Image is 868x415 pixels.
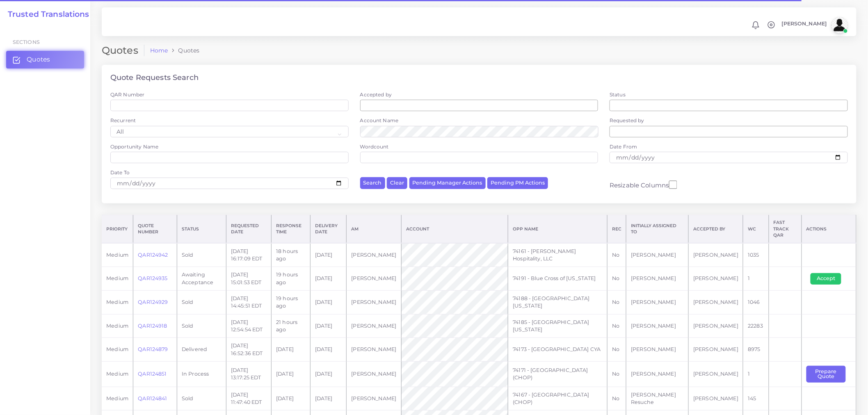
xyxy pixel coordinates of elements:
td: [DATE] 12:54:54 EDT [226,314,271,338]
a: Quotes [6,51,84,68]
th: Requested Date [226,215,271,243]
td: 19 hours ago [272,267,311,291]
td: [DATE] [310,387,347,410]
td: [DATE] [310,290,347,314]
td: [DATE] 16:52:36 EDT [226,338,271,362]
button: Pending Manager Actions [409,177,486,189]
td: [DATE] [272,387,311,410]
td: [PERSON_NAME] [689,243,743,267]
a: QAR124851 [138,371,167,377]
span: medium [106,346,128,352]
td: 74191 - Blue Cross of [US_STATE] [508,267,608,291]
td: 1 [743,361,769,387]
td: No [607,387,626,410]
td: 1035 [743,243,769,267]
td: [DATE] [272,361,311,387]
td: Sold [177,314,226,338]
td: 145 [743,387,769,410]
td: [PERSON_NAME] [689,387,743,410]
a: Prepare Quote [806,371,852,377]
label: Date From [610,143,637,150]
td: 21 hours ago [272,314,311,338]
a: QAR124841 [138,395,167,401]
a: [PERSON_NAME]avatar [778,17,851,33]
th: REC [607,215,626,243]
td: No [607,267,626,291]
td: [PERSON_NAME] [626,338,689,362]
th: Priority [102,215,133,243]
th: WC [743,215,769,243]
td: 18 hours ago [272,243,311,267]
a: Trusted Translations [2,10,89,19]
img: avatar [831,17,848,33]
td: No [607,361,626,387]
td: [PERSON_NAME] [689,314,743,338]
td: [PERSON_NAME] [626,314,689,338]
button: Accept [811,273,841,285]
a: QAR124918 [138,323,167,329]
a: QAR124929 [138,299,168,305]
label: Opportunity Name [110,143,158,150]
th: Account [401,215,508,243]
th: Quote Number [133,215,177,243]
span: medium [106,252,128,258]
h2: Quotes [102,45,144,57]
td: [PERSON_NAME] [626,243,689,267]
label: Wordcount [360,143,389,150]
span: medium [106,275,128,281]
td: [DATE] [310,338,347,362]
label: Date To [110,169,130,176]
td: 74167 - [GEOGRAPHIC_DATA] (CHOP) [508,387,608,410]
th: Delivery Date [310,215,347,243]
td: No [607,338,626,362]
td: [PERSON_NAME] [347,267,401,291]
td: 19 hours ago [272,290,311,314]
td: [PERSON_NAME] [347,338,401,362]
span: medium [106,323,128,329]
th: Response Time [272,215,311,243]
th: AM [347,215,401,243]
label: QAR Number [110,91,144,98]
th: Fast Track QAR [769,215,802,243]
td: [PERSON_NAME] [689,290,743,314]
td: [PERSON_NAME] Resuche [626,387,689,410]
button: Pending PM Actions [487,177,548,189]
td: 74161 - [PERSON_NAME] Hospitality, LLC [508,243,608,267]
td: [DATE] [310,243,347,267]
td: Sold [177,243,226,267]
td: 8975 [743,338,769,362]
td: [DATE] 13:17:25 EDT [226,361,271,387]
a: QAR124942 [138,252,168,258]
th: Opp Name [508,215,608,243]
td: [DATE] 14:45:51 EDT [226,290,271,314]
td: [DATE] 16:17:09 EDT [226,243,271,267]
td: No [607,243,626,267]
td: [DATE] 11:47:40 EDT [226,387,271,410]
th: Actions [802,215,856,243]
button: Search [360,177,385,189]
td: 1046 [743,290,769,314]
span: Sections [13,39,40,45]
button: Prepare Quote [806,366,846,383]
label: Requested by [610,117,644,124]
button: Clear [387,177,407,189]
td: [PERSON_NAME] [626,290,689,314]
td: No [607,290,626,314]
td: [DATE] [310,361,347,387]
td: 22283 [743,314,769,338]
span: [PERSON_NAME] [782,21,827,27]
td: 74188 - [GEOGRAPHIC_DATA] [US_STATE] [508,290,608,314]
td: [PERSON_NAME] [689,267,743,291]
input: Resizable Columns [669,180,677,190]
label: Status [610,91,626,98]
td: In Process [177,361,226,387]
h4: Quote Requests Search [110,73,199,82]
td: [PERSON_NAME] [689,361,743,387]
a: Home [150,46,168,55]
label: Resizable Columns [610,180,677,190]
td: [PERSON_NAME] [626,361,689,387]
td: [PERSON_NAME] [347,387,401,410]
td: [DATE] [310,267,347,291]
td: Sold [177,290,226,314]
span: Quotes [27,55,50,64]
